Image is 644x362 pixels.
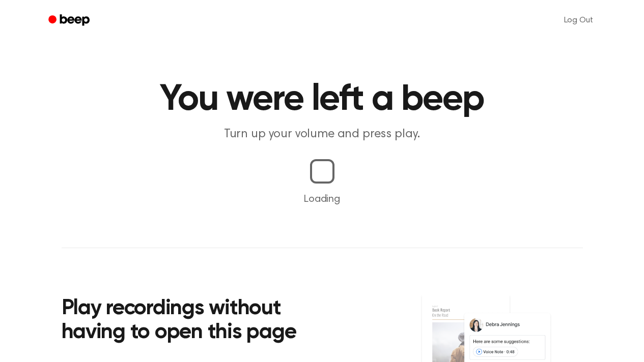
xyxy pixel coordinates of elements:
[127,126,518,143] p: Turn up your volume and press play.
[62,297,336,345] h2: Play recordings without having to open this page
[62,81,583,118] h1: You were left a beep
[12,192,632,207] p: Loading
[41,11,99,31] a: Beep
[554,8,603,33] a: Log Out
